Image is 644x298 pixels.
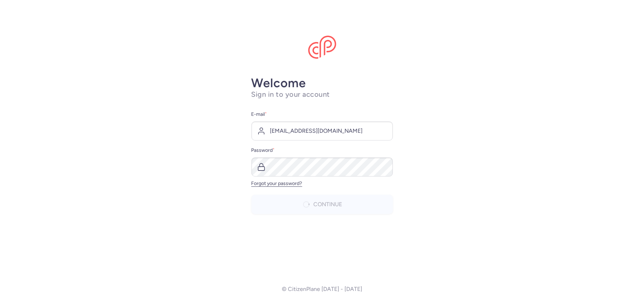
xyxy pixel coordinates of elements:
[251,146,393,155] label: Password
[251,195,393,214] button: Continue
[251,110,393,119] label: E-mail
[251,121,393,141] input: user@example.com
[313,201,342,208] span: Continue
[308,36,336,59] img: CitizenPlane logo
[251,76,306,90] strong: Welcome
[251,180,302,186] a: Forgot your password?
[251,90,393,99] h1: Sign in to your account
[282,286,362,292] p: © CitizenPlane [DATE] - [DATE]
